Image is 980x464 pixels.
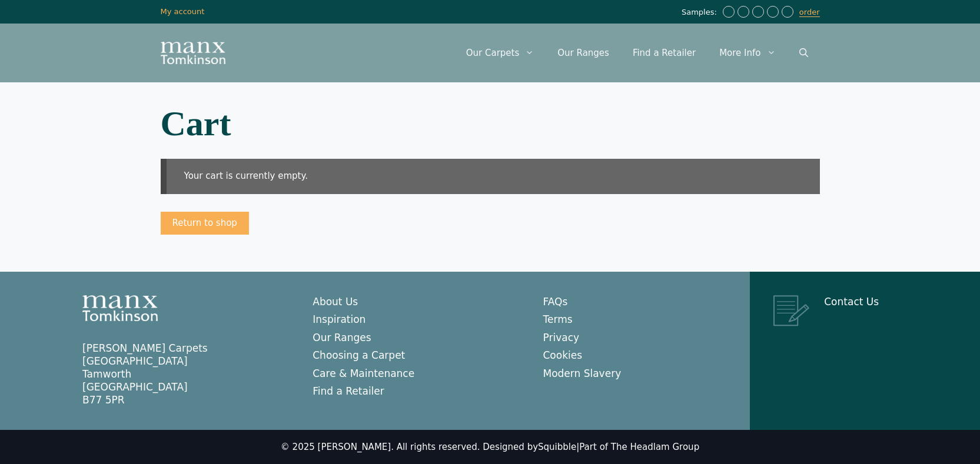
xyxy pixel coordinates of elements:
a: Inspiration [313,313,366,325]
a: Modern Slavery [543,368,622,379]
a: FAQs [543,296,568,308]
a: Privacy [543,332,580,343]
a: More Info [707,35,787,71]
a: Find a Retailer [621,35,707,71]
span: Samples: [682,8,720,18]
div: Your cart is currently empty. [161,159,820,194]
a: Squibble [538,442,576,452]
a: My account [161,7,205,16]
a: Find a Retailer [313,385,384,397]
a: Terms [543,313,573,325]
a: Care & Maintenance [313,368,414,379]
a: Choosing a Carpet [313,349,405,361]
nav: Primary [454,35,820,71]
a: Part of The Headlam Group [579,442,699,452]
a: order [799,8,820,17]
h1: Cart [161,106,820,141]
a: Open Search Bar [788,35,820,71]
div: © 2025 [PERSON_NAME]. All rights reserved. Designed by | [281,442,699,453]
a: Contact Us [824,296,879,308]
a: Our Ranges [313,332,371,343]
a: Our Ranges [546,35,621,71]
a: Return to shop [161,212,249,235]
a: Cookies [543,349,583,361]
a: About Us [313,296,358,308]
a: Our Carpets [454,35,546,71]
p: [PERSON_NAME] Carpets [GEOGRAPHIC_DATA] Tamworth [GEOGRAPHIC_DATA] B77 5PR [82,342,289,406]
img: Manx Tomkinson Logo [82,295,158,321]
img: Manx Tomkinson [161,42,225,64]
